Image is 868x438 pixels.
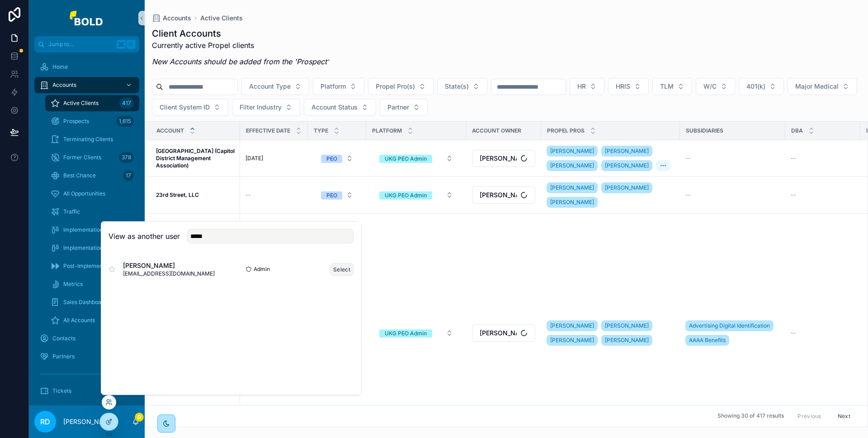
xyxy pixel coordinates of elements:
[685,319,780,348] a: Advertising Digital IdentificationAAAA Benefits
[314,127,328,134] span: Type
[326,191,337,200] div: PEO
[601,146,652,157] a: [PERSON_NAME]
[685,191,691,199] span: --
[601,320,652,331] a: [PERSON_NAME]
[163,14,191,23] span: Accounts
[685,320,774,331] a: Advertising Digital Identification
[52,387,71,395] span: Tickets
[437,78,487,95] button: Select Button
[254,266,270,273] span: Admin
[45,113,139,129] a: Prospects1,615
[45,95,139,111] a: Active Clients417
[245,191,251,199] span: --
[313,150,361,167] a: Select Button
[601,182,652,193] a: [PERSON_NAME]
[45,222,139,238] a: Implementation Board
[34,36,139,52] button: Jump to...K
[45,276,139,292] a: Metrics
[29,52,145,405] div: scrollable content
[45,167,139,184] a: Best Chance17
[717,413,784,420] span: Showing 30 of 417 results
[63,118,89,125] span: Prospects
[577,82,586,91] span: HR
[232,99,300,116] button: Select Button
[63,317,95,324] span: All Accounts
[156,148,235,169] a: [GEOGRAPHIC_DATA] (Capitol District Management Association)
[63,281,83,288] span: Metrics
[156,191,199,198] strong: 23rd Street, LLC
[472,186,535,204] button: Select Button
[550,184,594,191] span: [PERSON_NAME]
[45,149,139,166] a: Former Clients378
[480,154,517,163] span: [PERSON_NAME]
[200,14,243,23] a: Active Clients
[123,270,215,277] span: [EMAIL_ADDRESS][DOMAIN_NAME]
[550,322,594,329] span: [PERSON_NAME]
[63,417,115,426] p: [PERSON_NAME]
[652,78,692,95] button: Select Button
[119,98,134,109] div: 417
[34,383,139,399] a: Tickets
[63,208,80,215] span: Traffic
[550,337,594,344] span: [PERSON_NAME]
[387,103,409,112] span: Partner
[547,319,675,348] a: [PERSON_NAME][PERSON_NAME][PERSON_NAME][PERSON_NAME]
[547,146,598,157] a: [PERSON_NAME]
[605,337,649,344] span: [PERSON_NAME]
[616,82,630,91] span: HRIS
[472,127,521,134] span: Account Owner
[34,330,139,347] a: Contacts3,058
[685,335,729,346] a: AAAA Benefits
[48,41,113,48] span: Jump to...
[245,191,302,199] a: --
[45,312,139,328] a: All Accounts2,458
[791,155,855,162] a: --
[372,150,461,167] a: Select Button
[472,324,536,342] a: Select Button
[63,190,105,197] span: All Opportunities
[472,186,536,204] a: Select Button
[685,191,780,199] a: --
[372,187,460,203] button: Select Button
[689,322,770,329] span: Advertising Digital Identification
[605,148,649,155] span: [PERSON_NAME]
[601,160,652,171] a: [PERSON_NAME]
[63,299,107,306] span: Sales Dashboard
[547,160,598,171] a: [PERSON_NAME]
[547,182,598,193] a: [PERSON_NAME]
[34,59,139,75] a: Home
[547,181,675,209] a: [PERSON_NAME][PERSON_NAME][PERSON_NAME]
[385,329,427,338] div: UKG PEO Admin
[605,184,649,191] span: [PERSON_NAME]
[245,155,263,162] span: [DATE]
[372,150,460,167] button: Select Button
[472,149,536,167] a: Select Button
[480,190,517,200] span: [PERSON_NAME]
[152,99,228,116] button: Select Button
[739,78,784,95] button: Select Button
[108,231,180,242] h2: View as another user
[601,335,652,346] a: [PERSON_NAME]
[245,155,302,162] a: [DATE]
[152,14,191,23] a: Accounts
[40,416,50,427] span: RD
[703,82,717,91] span: W/C
[605,322,649,329] span: [PERSON_NAME]
[123,170,134,181] div: 17
[70,11,104,25] img: App logo
[241,78,309,95] button: Select Button
[246,127,290,134] span: Effective Date
[45,294,139,310] a: Sales Dashboard
[313,186,361,204] a: Select Button
[791,329,796,337] span: --
[321,82,346,91] span: Platform
[63,100,99,107] span: Active Clients
[795,82,839,91] span: Major Medical
[63,226,120,233] span: Implementation Board
[249,82,291,91] span: Account Type
[788,78,857,95] button: Select Button
[135,413,144,422] span: 0
[63,244,125,252] span: Implementation On Hold
[34,348,139,365] a: Partners19
[313,78,364,95] button: Select Button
